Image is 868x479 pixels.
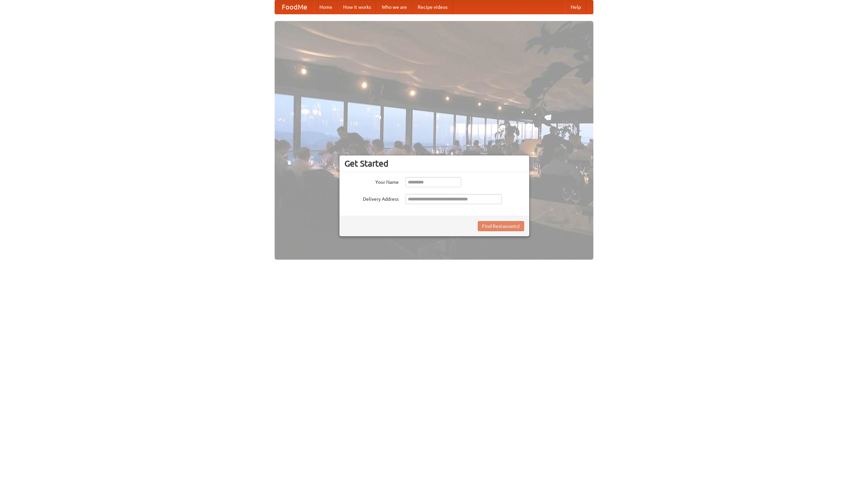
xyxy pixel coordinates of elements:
a: Help [565,0,586,14]
a: Who we are [376,0,412,14]
a: Home [314,0,338,14]
a: How it works [338,0,376,14]
button: Find Restaurants! [478,221,524,231]
a: Recipe videos [412,0,453,14]
label: Your Name [344,177,399,186]
a: FoodMe [275,0,314,14]
label: Delivery Address [344,194,399,202]
h3: Get Started [344,158,524,169]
